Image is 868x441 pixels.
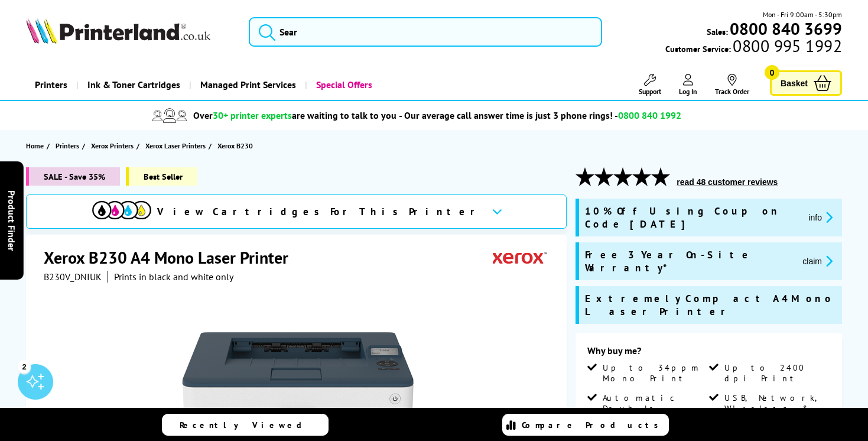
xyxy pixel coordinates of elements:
span: Extremely Compact A4 Mono Laser Printer [585,292,836,318]
span: Ink & Toner Cartridges [87,70,180,100]
a: Managed Print Services [189,70,305,100]
span: Up to 2400 dpi Print [724,362,828,384]
a: Compare Products [502,414,669,436]
span: Over are waiting to talk to you [193,109,396,121]
span: 30+ printer experts [213,109,292,121]
a: Log In [679,74,697,96]
a: Support [639,74,661,96]
div: 2 [18,360,31,373]
span: Mon - Fri 9:00am - 5:30pm [763,9,842,20]
span: 0 [765,65,779,80]
span: Automatic Double Sided Printing [603,393,706,435]
a: Xerox Printers [91,140,136,152]
span: Xerox B230 [217,140,253,152]
a: Printerland Logo [26,18,234,46]
span: Printers [56,140,79,152]
span: - Our average call answer time is just 3 phone rings! - [399,109,681,121]
h1: Xerox B230 A4 Mono Laser Printer [44,247,300,268]
button: read 48 customer reviews [673,177,781,187]
span: 10% Off Using Coupon Code [DATE] [585,205,799,231]
span: Home [26,140,44,152]
span: View Cartridges For This Printer [157,205,482,218]
a: Track Order [715,74,749,96]
span: 0800 995 1992 [731,40,841,51]
a: Basket 0 [770,70,842,96]
img: cmyk-icon.svg [92,201,151,219]
span: Xerox Printers [91,140,134,152]
a: Printers [26,70,76,100]
a: Xerox Laser Printers [145,140,209,152]
span: Basket [781,75,808,91]
input: Sear [249,17,602,47]
i: Prints in black and white only [114,271,233,283]
button: promo-description [805,210,836,224]
a: Recently Viewed [162,414,329,436]
span: 0800 840 1992 [618,109,681,121]
a: Special Offers [305,70,381,100]
a: Home [26,140,47,152]
a: Printers [56,140,82,152]
a: Ink & Toner Cartridges [76,70,189,100]
div: Why buy me? [587,345,830,362]
span: Log In [679,87,697,96]
span: Compare Products [522,420,665,430]
img: Printerland Logo [26,18,210,44]
span: Sales: [707,26,728,37]
span: Product Finder [6,190,18,251]
a: Xerox B230 [217,140,256,152]
span: Recently Viewed [180,420,314,430]
span: USB, Network, Wireless & Wi-Fi Direct [724,393,828,424]
span: Best Seller [126,167,197,186]
b: 0800 840 3699 [730,18,842,40]
img: Xerox [493,247,547,268]
span: Free 3 Year On-Site Warranty* [585,248,793,274]
span: Support [639,87,661,96]
span: Customer Service: [665,40,841,54]
span: B230V_DNIUK [44,271,102,283]
span: SALE - Save 35% [26,167,120,186]
span: Xerox Laser Printers [145,140,206,152]
button: promo-description [799,254,836,268]
a: 0800 840 3699 [728,23,842,34]
span: Up to 34ppm Mono Print [603,362,706,384]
